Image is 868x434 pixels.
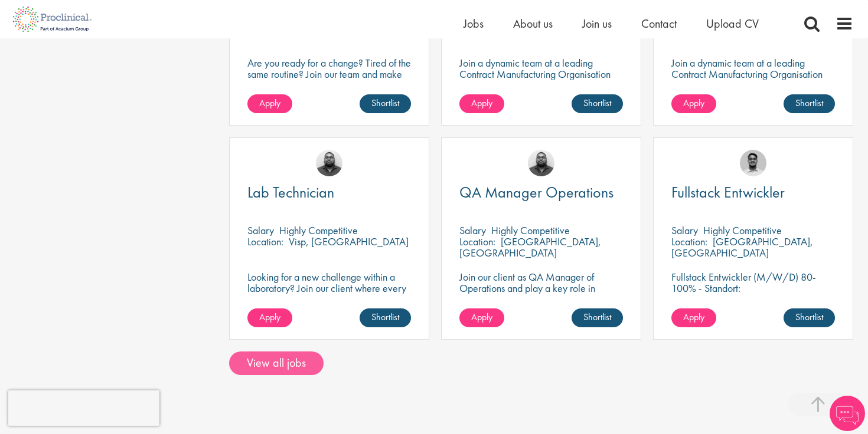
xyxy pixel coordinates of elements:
p: [GEOGRAPHIC_DATA], [GEOGRAPHIC_DATA] [459,235,601,259]
p: Join a dynamic team at a leading Contract Manufacturing Organisation and contribute to groundbrea... [671,57,835,102]
span: Apply [259,97,280,109]
p: [GEOGRAPHIC_DATA], [GEOGRAPHIC_DATA] [671,235,813,259]
span: Fullstack Entwickler [671,182,785,202]
a: Apply [459,94,504,113]
p: Highly Competitive [279,223,358,237]
span: Location: [459,235,495,248]
p: Are you ready for a change? Tired of the same routine? Join our team and make your mark in the in... [247,57,411,91]
img: Chatbot [830,396,865,431]
a: Apply [247,308,292,327]
img: Ashley Bennett [528,150,554,176]
iframe: reCAPTCHA [8,390,159,426]
a: Upload CV [706,16,759,31]
a: Shortlist [360,308,411,327]
p: Looking for a new challenge within a laboratory? Join our client where every experiment brings us... [247,271,411,305]
p: Highly Competitive [703,223,782,237]
span: Apply [471,97,492,109]
span: Lab Technician [247,182,334,202]
p: Visp, [GEOGRAPHIC_DATA] [289,235,409,248]
span: Location: [247,235,283,248]
span: QA Manager Operations [459,182,614,202]
a: Contact [641,16,677,31]
span: Salary [671,223,698,237]
a: Join us [582,16,612,31]
a: Shortlist [360,94,411,113]
img: Ashley Bennett [316,150,342,176]
a: Shortlist [784,94,835,113]
a: Shortlist [572,94,623,113]
a: Apply [247,94,292,113]
p: Join our client as QA Manager of Operations and play a key role in maintaining top-tier quality s... [459,271,623,305]
span: Apply [683,97,704,109]
span: Apply [471,311,492,323]
span: Apply [259,311,280,323]
a: Apply [671,308,716,327]
img: Timothy Deschamps [740,150,766,176]
a: Fullstack Entwickler [671,185,835,200]
span: Apply [683,311,704,323]
p: Highly Competitive [491,223,570,237]
p: Join a dynamic team at a leading Contract Manufacturing Organisation (CMO) and contribute to grou... [459,57,623,113]
a: QA Manager Operations [459,185,623,200]
span: Salary [247,223,274,237]
a: Apply [459,308,504,327]
a: View all jobs [229,351,324,375]
span: Salary [459,223,486,237]
a: Jobs [464,16,484,31]
p: Fullstack Entwickler (M/W/D) 80-100% - Standort: [GEOGRAPHIC_DATA], [GEOGRAPHIC_DATA] - Arbeitsze... [671,271,835,327]
a: Lab Technician [247,185,411,200]
a: Shortlist [784,308,835,327]
span: Location: [671,235,707,248]
a: Shortlist [572,308,623,327]
a: Apply [671,94,716,113]
a: About us [513,16,553,31]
